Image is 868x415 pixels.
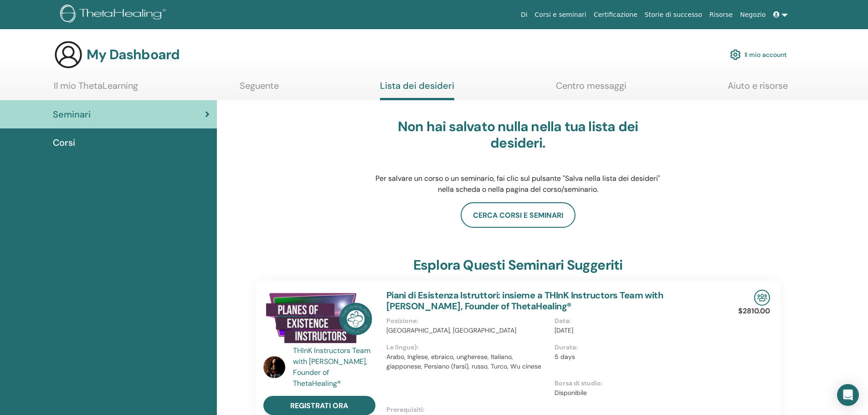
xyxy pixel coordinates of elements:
a: THInK Instructors Team with [PERSON_NAME], Founder of ThetaHealing® [293,345,377,389]
img: logo.png [60,5,169,25]
a: Il mio account [730,45,787,65]
p: Le lingue) : [386,343,549,352]
a: Centro messaggi [556,80,627,98]
p: $2810.00 [738,306,770,317]
img: generic-user-icon.jpg [54,40,83,69]
img: cog.svg [730,47,741,62]
p: [GEOGRAPHIC_DATA], [GEOGRAPHIC_DATA] [386,326,549,335]
a: Seguente [240,80,279,98]
span: Registrati ora [290,401,348,410]
a: Di [517,6,531,23]
a: Negozio [736,6,769,23]
span: Seminari [53,108,91,121]
a: Registrati ora [263,396,375,415]
p: Arabo, Inglese, ebraico, ungherese, Italiano, giapponese, Persiano (farsi), russo, Turco, Wu cinese [386,352,549,371]
a: Risorse [706,6,736,23]
h3: Esplora questi seminari suggeriti [413,257,623,273]
a: Il mio ThetaLearning [54,80,138,98]
a: Piani di Esistenza Istruttori: insieme a THInK Instructors Team with [PERSON_NAME], Founder of Th... [386,289,663,312]
h3: My Dashboard [87,46,180,63]
a: Corsi e seminari [531,6,590,23]
div: Open Intercom Messenger [837,384,859,406]
p: Prerequisiti : [386,405,723,415]
p: 5 days [555,352,717,362]
p: Per salvare un corso o un seminario, fai clic sul pulsante "Salva nella lista dei desideri" nella... [375,173,662,195]
a: Storie di successo [641,6,706,23]
h3: Non hai salvato nulla nella tua lista dei desideri. [375,118,662,151]
p: Disponibile [555,388,717,398]
img: In-Person Seminar [754,290,770,306]
img: default.jpg [263,356,285,378]
a: Cerca corsi e seminari [461,202,575,228]
p: [DATE] [555,326,717,335]
span: Corsi [53,136,75,149]
p: Data : [555,316,717,326]
p: Borsa di studio : [555,379,717,388]
img: Piani di Esistenza Istruttori: [263,290,375,348]
a: Certificazione [590,6,641,23]
p: Posizione : [386,316,549,326]
p: Durata : [555,343,717,352]
a: Aiuto e risorse [728,80,788,98]
a: Lista dei desideri [380,80,454,100]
